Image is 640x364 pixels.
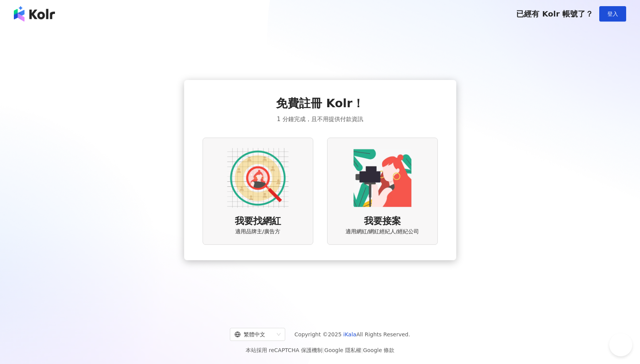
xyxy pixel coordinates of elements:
[363,347,394,353] a: Google 條款
[346,228,419,236] span: 適用網紅/網紅經紀人/經紀公司
[361,347,363,353] span: |
[352,147,413,209] img: KOL identity option
[516,9,593,18] span: 已經有 Kolr 帳號了？
[364,215,401,228] span: 我要接案
[246,346,394,355] span: 本站採用 reCAPTCHA 保護機制
[235,215,281,228] span: 我要找網紅
[322,347,324,353] span: |
[599,6,626,22] button: 登入
[227,147,289,209] img: AD identity option
[343,331,356,337] a: iKala
[277,115,363,124] span: 1 分鐘完成，且不用提供付款資訊
[294,330,410,339] span: Copyright © 2025 All Rights Reserved.
[276,95,364,111] span: 免費註冊 Kolr！
[14,6,55,22] img: logo
[607,11,618,17] span: 登入
[234,328,274,341] div: 繁體中文
[609,333,632,356] iframe: Help Scout Beacon - Open
[324,347,361,353] a: Google 隱私權
[235,228,280,236] span: 適用品牌主/廣告方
